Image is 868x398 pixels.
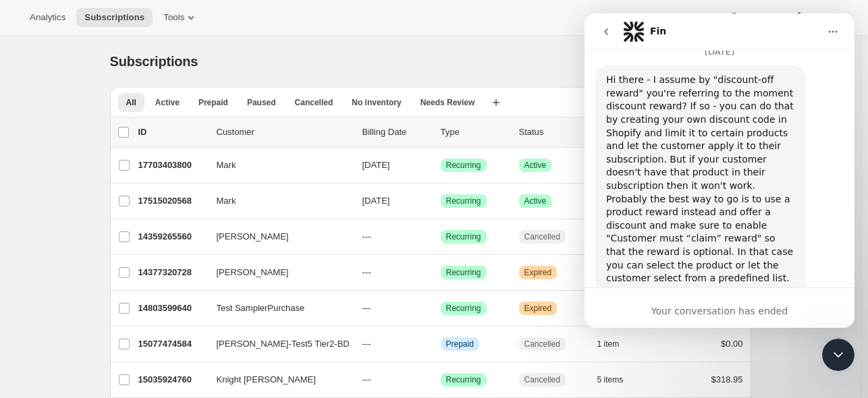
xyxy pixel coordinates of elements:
span: Recurring [446,196,481,206]
span: No inventory [352,97,401,108]
p: 15035924760 [138,373,206,387]
span: [PERSON_NAME] [217,266,289,279]
div: 14803599640Test SamplerPurchase---SuccessRecurringWarningExpired3 items$135.45 [138,299,743,318]
span: --- [362,267,371,277]
button: [PERSON_NAME]-Test5 Tier2-BD [209,333,344,355]
button: Mark [209,154,344,176]
button: Settings [784,8,846,27]
button: Analytics [22,8,74,27]
button: Knight [PERSON_NAME] [209,369,344,391]
p: 17703403800 [138,159,206,172]
div: 14377320728[PERSON_NAME]---SuccessRecurringWarningExpired1 item$59.95 [138,263,743,282]
span: Paused [247,97,276,108]
span: $0.00 [721,339,743,349]
div: 15077474584[PERSON_NAME]-Test5 Tier2-BD---InfoPrepaidCancelled1 item$0.00 [138,335,743,353]
span: Cancelled [524,374,560,385]
span: --- [362,339,371,349]
span: 1 item [597,339,620,349]
span: Mark [217,194,236,208]
p: Status [519,125,587,139]
div: 17515020568Mark[DATE]SuccessRecurringSuccessActive1 item$101.00 [138,192,743,210]
span: All [126,97,136,108]
button: Test SamplerPurchase [209,297,344,319]
div: Type [441,125,508,139]
p: Customer [217,125,352,139]
p: Billing Date [362,125,430,139]
span: [DATE] [362,196,390,206]
span: Recurring [446,160,481,171]
span: $318.95 [711,374,743,385]
span: Active [155,97,180,108]
span: 5 items [597,374,624,385]
span: Subscriptions [84,12,144,23]
span: [PERSON_NAME]-Test5 Tier2-BD [217,337,350,351]
p: ID [138,125,206,139]
span: Prepaid [446,339,474,349]
span: Mark [217,159,236,172]
div: 15035924760Knight [PERSON_NAME]---SuccessRecurringCancelled5 items$318.95 [138,370,743,389]
button: [PERSON_NAME] [209,226,344,248]
button: Subscriptions [76,8,153,27]
span: Expired [524,303,552,314]
span: Test SamplerPurchase [217,302,305,315]
div: Hi there - I assume by "discount-off reward" you're referring to the moment discount reward? If s... [11,52,221,313]
span: Tools [163,12,184,23]
button: Help [720,8,781,27]
span: Expired [524,267,552,278]
span: [PERSON_NAME] [217,230,289,244]
span: Cancelled [524,339,560,349]
span: Settings [806,12,838,23]
span: Active [524,196,547,206]
span: Recurring [446,267,481,278]
span: --- [362,374,371,385]
p: 14803599640 [138,302,206,315]
span: Prepaid [198,97,228,108]
div: Hi there - I assume by "discount-off reward" you're referring to the moment discount reward? If s... [22,60,211,272]
span: Active [524,160,547,171]
span: Cancelled [524,231,560,242]
span: Recurring [446,374,481,385]
p: 17515020568 [138,194,206,208]
span: Cancelled [295,97,333,108]
div: 14359265560[PERSON_NAME]---SuccessRecurringCancelled7 items$252.95 [138,227,743,246]
span: --- [362,303,371,313]
span: [DATE] [362,160,390,170]
span: Needs Review [421,97,475,108]
iframe: Intercom live chat [585,13,855,328]
span: Recurring [446,303,481,314]
button: Tools [155,8,206,27]
span: Subscriptions [110,54,198,69]
button: [PERSON_NAME] [209,262,344,283]
span: Recurring [446,231,481,242]
p: 14377320728 [138,266,206,279]
div: 17703403800Mark[DATE]SuccessRecurringSuccessActive1 item$113.15 [138,156,743,175]
button: Create new view [485,93,507,112]
button: 5 items [597,370,639,389]
p: 15077474584 [138,337,206,351]
span: --- [362,231,371,241]
div: IDCustomerBilling DateTypeStatusItemsTotal [138,125,743,139]
span: Knight [PERSON_NAME] [217,373,316,387]
button: 1 item [597,335,634,353]
div: Brian says… [11,52,259,343]
p: 14359265560 [138,230,206,244]
span: Help [741,12,759,23]
span: Analytics [30,12,65,23]
iframe: Intercom live chat [822,339,855,371]
button: Mark [209,190,344,212]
